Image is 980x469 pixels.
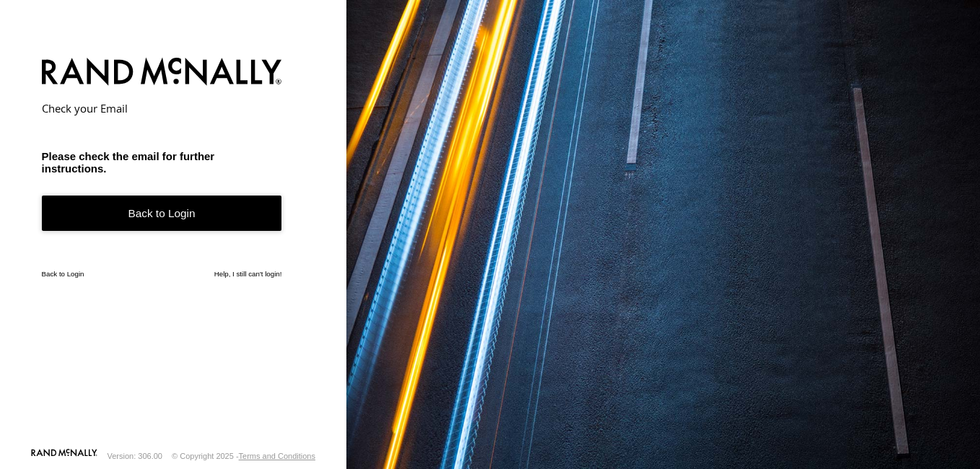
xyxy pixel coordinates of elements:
div: Version: 306.00 [108,452,162,460]
h3: Please check the email for further instructions. [42,150,282,175]
a: Back to Login [42,196,282,231]
img: Rand McNally [42,55,282,92]
a: Help, I still can't login! [214,270,282,278]
h2: Check your Email [42,101,282,115]
a: Visit our Website [31,449,97,463]
div: © Copyright 2025 - [172,452,315,460]
a: Terms and Conditions [239,452,315,460]
a: Back to Login [42,270,84,278]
